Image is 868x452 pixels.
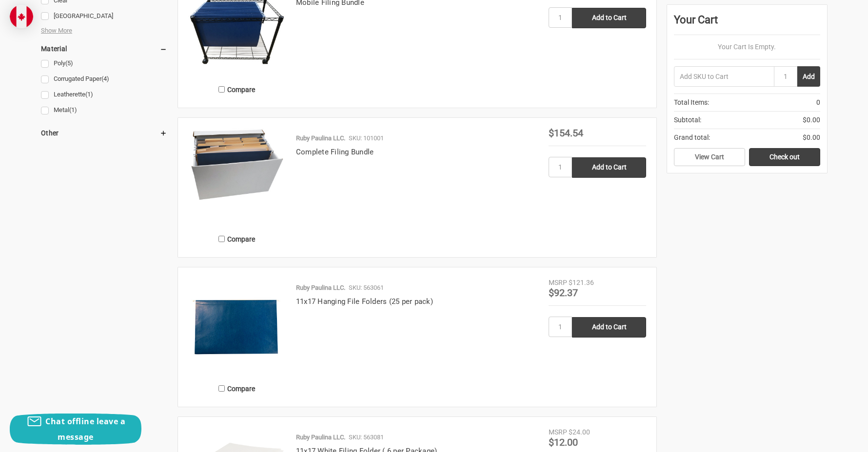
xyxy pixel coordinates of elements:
p: SKU: 563061 [349,283,384,293]
label: Compare [188,81,286,97]
input: Compare [218,86,225,93]
a: Complete Filing Bundle [296,148,374,156]
a: View Cart [674,148,745,167]
h5: Other [41,127,167,139]
div: MSRP [549,278,567,288]
span: $154.54 [549,127,583,139]
h5: Material [41,43,167,55]
span: (5) [65,59,73,67]
a: Metal [41,104,167,117]
span: Show More [41,26,72,36]
p: SKU: 101001 [349,133,384,143]
p: Ruby Paulina LLC. [296,433,345,442]
span: $0.00 [803,115,820,125]
a: Check out [749,148,820,167]
span: (4) [101,75,109,82]
span: $24.00 [569,428,590,436]
span: Chat offline leave a message [45,416,125,442]
label: Compare [188,231,286,247]
img: Complete Filing Bundle [188,128,286,200]
a: Leatherette [41,88,167,101]
span: (1) [85,91,93,98]
input: Add to Cart [572,317,646,338]
span: Subtotal: [674,115,701,125]
p: Ruby Paulina LLC. [296,283,345,293]
a: Poly [41,57,167,70]
input: Add to Cart [572,8,646,28]
label: Compare [188,380,286,396]
img: duty and tax information for Canada [10,5,33,28]
input: Compare [218,385,225,392]
a: Complete Filing Bundle [188,128,286,226]
span: (1) [69,106,77,113]
input: Add to Cart [572,157,646,178]
span: $12.00 [549,436,578,448]
img: 11x17 Hanging File Folders [188,278,286,375]
p: Your Cart Is Empty. [674,42,820,52]
p: SKU: 563081 [349,433,384,442]
button: Chat offline leave a message [10,414,141,445]
a: 11x17 Hanging File Folders (25 per pack) [296,297,433,306]
span: $92.37 [549,287,578,299]
span: Grand total: [674,132,710,143]
input: Compare [218,236,225,242]
input: Add SKU to Cart [674,66,774,87]
span: $0.00 [803,132,820,143]
a: [GEOGRAPHIC_DATA] [41,10,167,23]
div: MSRP [549,427,567,437]
div: Your Cart [674,12,820,35]
a: Corrugated Paper [41,73,167,86]
button: Add [797,66,820,87]
p: Ruby Paulina LLC. [296,133,345,143]
span: 0 [816,97,820,108]
span: Total Items: [674,97,709,108]
span: $121.36 [569,279,594,286]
